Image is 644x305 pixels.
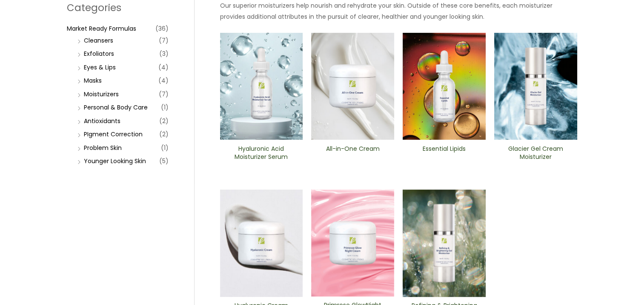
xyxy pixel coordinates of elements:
a: Market Ready Formulas [67,24,136,33]
a: Exfoliators [84,49,114,58]
span: (4) [158,75,169,86]
img: All In One Cream [311,33,394,140]
a: Problem Skin [84,144,122,152]
a: Hyaluronic Acid Moisturizer Serum [227,145,295,164]
a: Personal & Body Care [84,103,148,112]
span: (4) [158,61,169,73]
span: (2) [159,115,169,127]
h2: All-in-One ​Cream [318,145,387,161]
a: Eyes & Lips [84,63,116,72]
span: (36) [155,23,169,35]
img: Essential Lipids [403,33,486,140]
span: (1) [161,142,169,154]
span: (1) [161,101,169,113]
img: Hyaluronic Cream [220,190,303,297]
span: (7) [159,35,169,46]
a: All-in-One ​Cream [318,145,387,164]
img: Glacier Gel Moisturizer [494,33,577,140]
img: Primrose Glow Night Cream [311,190,394,296]
h2: Essential Lipids [410,145,478,161]
a: PIgment Correction [84,130,143,138]
img: Refining and Brightening Gel Moisturizer [403,190,486,297]
a: Antioxidants [84,117,120,125]
a: Masks [84,76,102,85]
h2: Hyaluronic Acid Moisturizer Serum [227,145,295,161]
span: (3) [159,48,169,60]
span: (2) [159,128,169,140]
img: Hyaluronic moisturizer Serum [220,33,303,140]
span: (5) [159,155,169,167]
span: (7) [159,88,169,100]
a: Cleansers [84,36,113,45]
a: Glacier Gel Cream Moisturizer [501,145,570,164]
a: Younger Looking Skin [84,157,146,165]
h2: Glacier Gel Cream Moisturizer [501,145,570,161]
a: Essential Lipids [410,145,478,164]
a: Moisturizers [84,90,119,98]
